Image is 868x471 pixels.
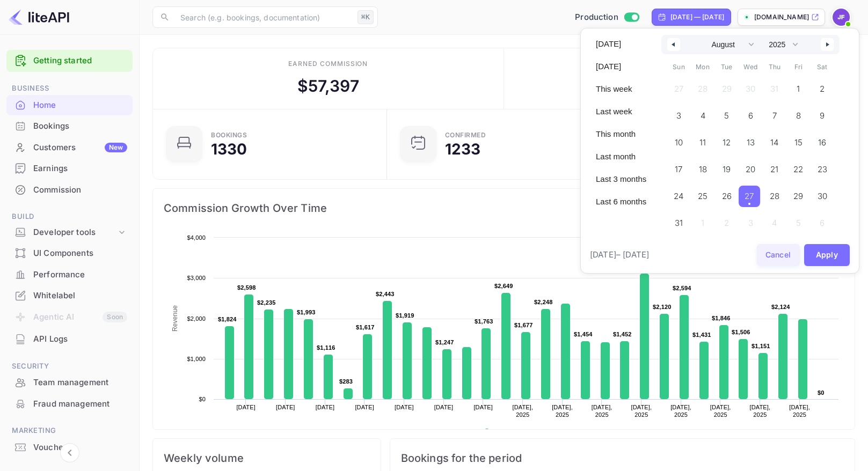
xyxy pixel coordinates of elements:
[724,106,729,126] span: 5
[667,58,691,76] span: Sun
[589,170,653,188] button: Last 3 months
[589,102,653,121] button: Last week
[723,133,731,152] span: 12
[739,102,763,124] button: 6
[770,160,778,179] span: 21
[762,183,786,204] button: 28
[786,183,811,204] button: 29
[674,187,683,206] span: 24
[796,106,801,126] span: 8
[786,76,811,97] button: 1
[699,133,706,152] span: 11
[820,106,825,126] span: 9
[675,214,683,233] span: 31
[590,249,649,261] span: [DATE] – [DATE]
[739,58,763,76] span: Wed
[811,183,835,204] button: 30
[667,129,691,151] button: 10
[797,79,800,99] span: 1
[811,58,835,76] span: Sat
[811,156,835,178] button: 23
[739,129,763,151] button: 13
[762,129,786,151] button: 14
[762,156,786,178] button: 21
[589,193,653,211] button: Last 6 months
[722,187,732,206] span: 26
[667,183,691,204] button: 24
[714,129,739,151] button: 12
[667,210,691,231] button: 31
[786,129,811,151] button: 15
[811,102,835,124] button: 9
[818,187,827,206] span: 30
[762,58,786,76] span: Thu
[723,160,731,179] span: 19
[589,80,653,98] button: This week
[714,183,739,204] button: 26
[786,156,811,178] button: 22
[714,156,739,178] button: 19
[698,187,707,206] span: 25
[762,102,786,124] button: 7
[675,160,682,179] span: 17
[589,57,653,76] button: [DATE]
[745,187,754,206] span: 27
[699,160,707,179] span: 18
[793,160,803,179] span: 22
[739,183,763,204] button: 27
[747,133,755,152] span: 13
[746,160,755,179] span: 20
[675,133,683,152] span: 10
[811,76,835,97] button: 2
[691,58,715,76] span: Mon
[714,102,739,124] button: 5
[589,148,653,166] button: Last month
[820,79,825,99] span: 2
[691,102,715,124] button: 4
[757,244,800,266] button: Cancel
[804,244,850,266] button: Apply
[818,133,826,152] span: 16
[818,160,827,179] span: 23
[794,133,803,152] span: 15
[589,35,653,53] button: [DATE]
[667,156,691,178] button: 17
[714,58,739,76] span: Tue
[770,133,778,152] span: 14
[691,183,715,204] button: 25
[667,102,691,124] button: 3
[770,187,779,206] span: 28
[691,156,715,178] button: 18
[676,106,681,126] span: 3
[691,129,715,151] button: 11
[739,156,763,178] button: 20
[748,106,753,126] span: 6
[772,106,777,126] span: 7
[786,58,811,76] span: Fri
[811,129,835,151] button: 16
[793,187,803,206] span: 29
[701,106,705,126] span: 4
[786,102,811,124] button: 8
[589,125,653,143] button: This month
